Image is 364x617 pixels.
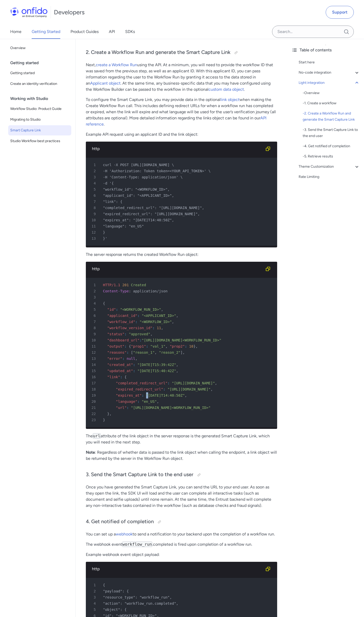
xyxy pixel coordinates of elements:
h3: 2. Create a Workflow Run and generate the Smart Capture Link [86,49,277,57]
span: 16 [88,374,99,380]
span: "error" [107,357,122,361]
span: 10 [189,344,193,348]
span: 2 [88,288,99,294]
div: http [92,566,263,572]
span: { [103,583,105,587]
span: : [127,406,129,410]
span: "completed_redirect_url": "[URL][DOMAIN_NAME]", [103,206,204,210]
span: , [161,307,163,312]
a: -Overview [303,90,360,96]
span: "workflow_id": "<WORKFLOW_ID>", [103,187,170,191]
span: "updated_at" [107,369,133,373]
span: "reason_2" [159,350,180,355]
span: : [122,357,124,361]
a: link object [220,97,240,102]
div: - 3. Send the Smart Capture Link to the end user [303,127,360,139]
a: create a Workflow Run [96,62,137,67]
span: "[URL][DOMAIN_NAME]<WORKFLOW_RUN_ID>" [131,406,211,410]
span: : [116,307,118,312]
div: Getting started [10,58,73,68]
div: http [92,146,263,152]
span: : [135,320,137,324]
span: Workflow Studio: Product Guide [10,106,69,112]
a: webhook [116,532,133,536]
span: application/json [133,289,168,293]
button: Copy code snippet button [263,264,273,274]
span: , [176,314,178,318]
span: , [155,350,157,355]
p: Example API request using an applicant ID and the link object: [86,131,277,138]
span: "applicant_id" [107,314,137,318]
span: 5 [88,607,99,613]
span: , [150,332,152,336]
span: ] [181,350,183,355]
span: 1 [88,582,99,588]
a: custom data object [208,87,244,92]
span: "[DATE]T14:40:50Z" [146,393,185,397]
h3: 4. Get notified of completion [86,518,277,526]
a: No-code integration [299,70,360,76]
span: } [107,412,109,416]
span: "language": "en_US" [103,224,144,228]
a: Product Guides [71,25,99,39]
span: "[URL][DOMAIN_NAME]<WORKFLOW_RUN_ID>" [142,338,221,342]
span: "prop1" [131,344,146,348]
span: 12 [88,229,99,235]
span: "reasons" [107,350,127,355]
span: "workflow_id" [107,320,135,324]
span: : [142,393,144,397]
span: 15 [88,368,99,374]
code: workflow_run [122,542,152,547]
input: Onfido search input field [272,26,354,38]
span: 5 [88,186,99,192]
span: "completed_redirect_url" [116,381,168,385]
span: 9 [88,331,99,337]
p: The attribute of the link object in the server response is the generated Smart Capture Link, whic... [86,433,277,445]
p: The webhook event .completed is fired upon completion of a workflow run. [86,541,277,547]
span: "status" [107,332,124,336]
span: "approved" [129,332,150,336]
span: Content-Type [103,289,129,293]
a: -4. Get notified of completion [303,143,360,149]
span: "link": { [103,200,122,204]
span: "[URL][DOMAIN_NAME]" [172,381,215,385]
span: Create an identity verification [10,81,69,87]
span: 6 [88,192,99,199]
p: : Regardless of whether data is passed to the link object when calling the endpoint, a link objec... [86,449,277,462]
span: 19 [88,392,99,398]
span: "output" [107,344,124,348]
p: Once you have generated the Smart Capture Link, you can send the URL to your end user. As soon as... [86,484,277,509]
span: : [146,344,148,348]
span: { [103,301,105,305]
span: : [163,387,165,391]
span: "<WORKFLOW_RUN_ID>" [120,307,161,312]
span: "expires_at": "[DATE]T14:40:50Z", [103,218,174,222]
div: - 1. Create a workflow [303,100,360,106]
span: 10 [88,337,99,343]
span: [ [131,350,133,355]
span: "created_at" [107,363,133,367]
span: 11 [88,223,99,229]
a: Studio Workflow best practices [8,136,71,146]
a: Start here [299,59,360,65]
span: { [124,375,126,379]
a: -5. Retrieve results [303,153,360,159]
span: -H 'Authorization: Token token=<YOUR_API_TOKEN>' \ [103,169,210,173]
span: 4 [88,300,99,306]
span: , [185,393,187,397]
div: - 5. Retrieve results [303,153,360,159]
div: Theme Customization [299,164,360,170]
span: "action": "workflow_run.completed", [103,601,178,605]
a: Overview [8,43,71,53]
div: http [92,266,263,272]
span: 17 [88,380,99,386]
div: - Overview [303,90,360,96]
code: url [93,433,101,439]
span: 1 [88,282,99,288]
span: 23 [88,417,99,423]
span: "id" [107,307,116,312]
span: 4 [88,180,99,186]
span: : [129,289,131,293]
a: Create an identity verification [8,79,71,89]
